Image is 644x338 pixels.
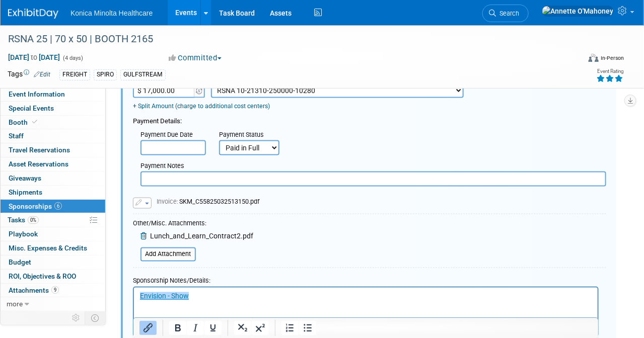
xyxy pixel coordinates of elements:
[67,311,85,324] td: Personalize Event Tab Strip
[600,54,624,62] div: In-Person
[9,146,70,154] span: Travel Reservations
[9,132,24,140] span: Staff
[28,216,39,224] span: 0%
[9,188,42,196] span: Shipments
[1,241,105,255] a: Misc. Expenses & Credits
[8,53,60,62] span: [DATE] [DATE]
[187,321,204,335] button: Italic
[51,286,59,294] span: 9
[299,321,316,335] button: Bullet list
[9,104,54,112] span: Special Events
[9,160,68,168] span: Asset Reservations
[5,30,571,48] div: RSNA 25 | 70 x 50 | BOOTH 2165
[133,219,253,231] div: Other/Misc. Attachments:
[596,69,623,74] div: Event Rating
[150,232,253,240] span: Lunch_and_Learn_Contract2.pdf
[133,111,606,126] div: Payment Details:
[32,119,37,125] i: Booth reservation complete
[1,102,105,115] a: Special Events
[9,244,87,252] span: Misc. Expenses & Credits
[62,55,83,61] span: (4 days)
[134,288,598,331] iframe: Rich Text Area
[94,69,117,80] div: SPIRO
[54,202,62,210] span: 6
[8,69,50,80] td: Tags
[9,202,62,210] span: Sponsorships
[157,198,259,206] span: SKM_C55825032513150.pdf
[8,9,58,19] img: ExhibitDay
[1,213,105,227] a: Tasks0%
[204,321,222,335] button: Underline
[70,9,153,17] span: Konica Minolta Healthcare
[534,52,624,67] div: Event Format
[8,216,39,224] span: Tasks
[9,272,76,280] span: ROI, Objectives & ROO
[482,5,529,22] a: Search
[1,129,105,143] a: Staff
[589,54,599,62] img: Format-Inperson.png
[1,143,105,157] a: Travel Reservations
[1,157,105,171] a: Asset Reservations
[1,116,105,129] a: Booth
[59,69,90,80] div: FREIGHT
[9,118,39,126] span: Booth
[133,272,599,287] div: Sponsorship Notes/Details:
[133,103,270,110] a: + Split Amount (charge to additional cost centers)
[9,174,41,182] span: Giveaways
[9,90,65,98] span: Event Information
[1,172,105,185] a: Giveaways
[9,230,38,238] span: Playbook
[166,53,226,63] button: Committed
[9,258,31,266] span: Budget
[7,300,23,308] span: more
[219,130,287,140] div: Payment Status
[542,6,614,17] img: Annette O'Mahoney
[1,200,105,213] a: Sponsorships6
[9,286,59,294] span: Attachments
[169,321,186,335] button: Bold
[157,198,179,206] span: Invoice:
[1,256,105,269] a: Budget
[1,88,105,101] a: Event Information
[140,130,204,140] div: Payment Due Date
[496,10,519,17] span: Search
[140,161,606,172] div: Payment Notes
[34,71,50,78] a: Edit
[281,321,299,335] button: Numbered list
[85,311,106,324] td: Toggle Event Tabs
[120,69,166,80] div: GULFSTREAM
[1,227,105,241] a: Playbook
[139,321,157,335] button: Insert/edit link
[29,53,39,61] span: to
[1,297,105,311] a: more
[234,321,251,335] button: Subscript
[1,284,105,297] a: Attachments9
[252,321,269,335] button: Superscript
[1,186,105,199] a: Shipments
[1,270,105,283] a: ROI, Objectives & ROO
